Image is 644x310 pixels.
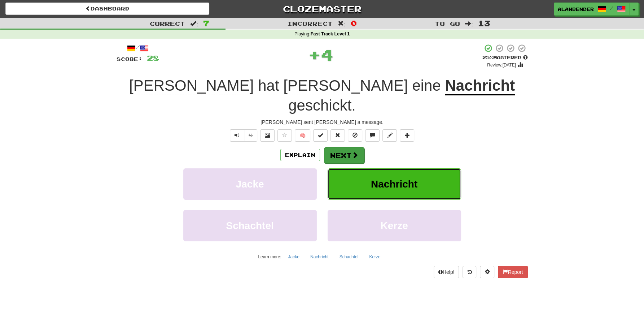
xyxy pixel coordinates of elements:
[482,55,493,60] span: 25 %
[336,251,363,262] button: Schachtel
[5,3,209,15] a: Dashboard
[380,220,408,231] span: Kerze
[487,63,516,68] small: Review: [DATE]
[183,210,317,241] button: Schachtel
[117,119,528,126] div: [PERSON_NAME] sent [PERSON_NAME] a message.
[308,44,321,65] span: +
[313,129,328,142] button: Set this sentence to 100% Mastered (alt+m)
[230,129,244,142] button: Play sentence audio (ctl+space)
[295,129,310,142] button: 🧠
[463,266,476,278] button: Round history (alt+y)
[330,129,345,142] button: Reset to 0% Mastered (alt+r)
[288,97,351,114] span: geschickt
[338,21,346,27] span: :
[220,3,424,15] a: Clozemaster
[478,19,490,27] span: 13
[203,19,209,27] span: 7
[328,168,461,200] button: Nachricht
[283,77,408,94] span: [PERSON_NAME]
[482,55,528,61] div: Mastered
[311,31,350,36] strong: Fast Track Level 1
[287,20,333,27] span: Incorrect
[129,77,254,94] span: [PERSON_NAME]
[382,129,397,142] button: Edit sentence (alt+d)
[610,5,613,10] span: /
[328,210,461,241] button: Kerze
[244,129,258,142] button: ½
[280,149,320,161] button: Explain
[258,77,279,94] span: hat
[365,129,380,142] button: Discuss sentence (alt+u)
[306,251,333,262] button: Nachricht
[321,46,333,64] span: 4
[465,21,473,27] span: :
[412,77,441,94] span: eine
[226,220,273,231] span: Schachtel
[435,20,460,27] span: To go
[288,97,356,114] span: .
[147,53,159,63] span: 28
[117,56,143,62] span: Score:
[434,266,459,278] button: Help!
[558,6,594,12] span: AlanBender
[554,3,630,16] a: AlanBender /
[190,21,198,27] span: :
[117,44,159,53] div: /
[183,168,317,200] button: Jacke
[150,20,185,27] span: Correct
[400,129,414,142] button: Add to collection (alt+a)
[277,129,292,142] button: Favorite sentence (alt+f)
[324,147,364,164] button: Next
[258,254,281,259] small: Learn more:
[351,19,357,27] span: 0
[284,251,303,262] button: Jacke
[236,178,264,190] span: Jacke
[445,77,515,95] u: Nachricht
[260,129,275,142] button: Show image (alt+x)
[348,129,362,142] button: Ignore sentence (alt+i)
[371,178,417,190] span: Nachricht
[228,129,258,142] div: Text-to-speech controls
[498,266,527,278] button: Report
[365,251,384,262] button: Kerze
